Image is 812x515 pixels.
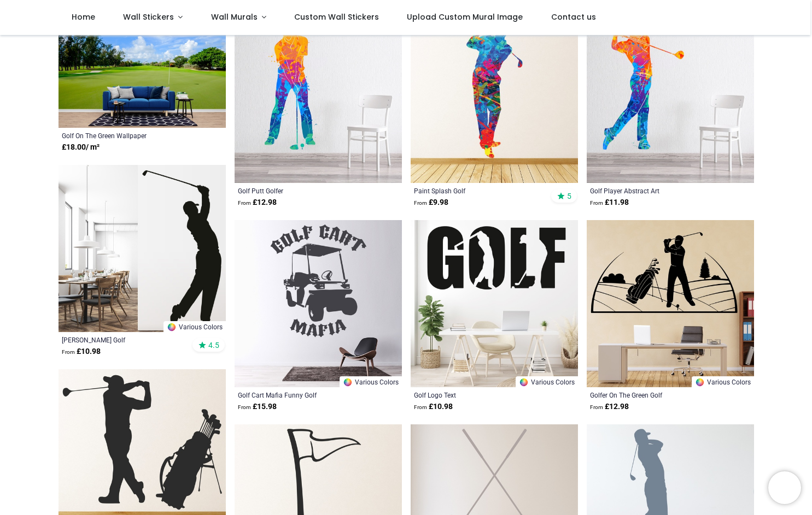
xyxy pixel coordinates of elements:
[414,200,427,206] span: From
[414,401,453,412] strong: £ 10.98
[238,200,251,206] span: From
[211,11,258,22] span: Wall Murals
[587,220,754,387] img: Golfer On The Green Golf Wall Sticker
[238,197,277,208] strong: £ 12.98
[59,16,226,128] img: Golf On The Green Wall Mural Wallpaper
[72,11,95,22] span: Home
[62,335,190,344] a: [PERSON_NAME] Golf
[567,191,571,201] span: 5
[62,142,100,153] strong: £ 18.00 / m²
[516,376,578,387] a: Various Colors
[692,376,754,387] a: Various Colors
[590,401,629,412] strong: £ 12.98
[343,377,353,387] img: Color Wheel
[414,390,542,399] a: Golf Logo Text
[208,340,219,350] span: 4.5
[59,165,226,332] img: Tiger Woods Golf Wall Sticker
[235,220,402,387] img: Golf Cart Mafia Funny Golf Wall Sticker
[238,404,251,410] span: From
[551,11,596,22] span: Contact us
[340,376,402,387] a: Various Colors
[695,377,705,387] img: Color Wheel
[414,404,427,410] span: From
[590,186,718,195] a: Golf Player Abstract Art
[587,16,754,183] img: Golf Player Abstract Art Wall Sticker
[238,401,277,412] strong: £ 15.98
[590,197,629,208] strong: £ 11.98
[519,377,529,387] img: Color Wheel
[62,349,75,355] span: From
[238,186,366,195] a: Golf Putt Golfer
[294,11,379,22] span: Custom Wall Stickers
[590,200,603,206] span: From
[163,321,226,332] a: Various Colors
[414,186,542,195] a: Paint Splash Golf
[62,131,190,140] a: Golf On The Green Wallpaper
[238,390,366,399] a: Golf Cart Mafia Funny Golf
[123,11,174,22] span: Wall Stickers
[414,197,448,208] strong: £ 9.98
[62,346,101,357] strong: £ 10.98
[590,390,718,399] a: Golfer On The Green Golf
[235,16,402,183] img: Golf Putt Golfer Wall Sticker
[167,322,177,332] img: Color Wheel
[411,16,578,183] img: Paint Splash Golf Wall Sticker
[407,11,523,22] span: Upload Custom Mural Image
[411,220,578,387] img: Golf Logo Text Wall Sticker
[590,404,603,410] span: From
[768,471,801,504] iframe: Brevo live chat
